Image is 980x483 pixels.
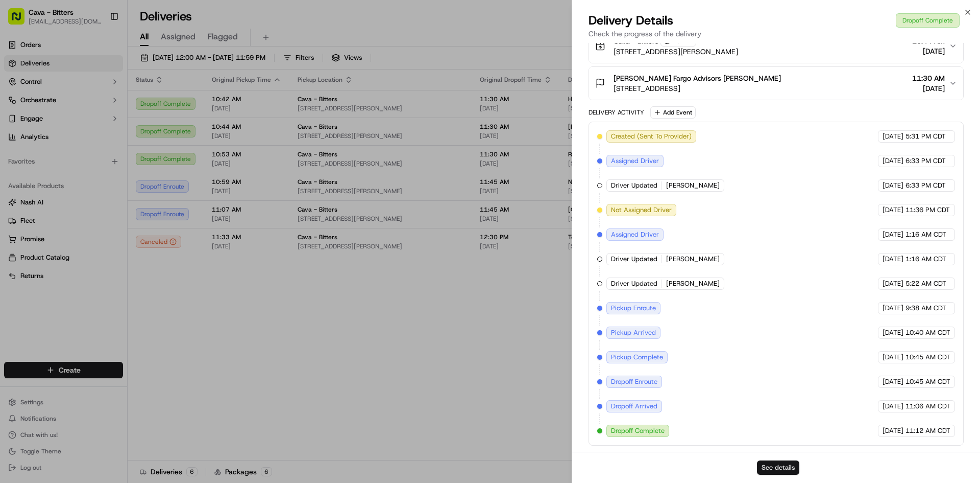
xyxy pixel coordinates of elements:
[158,131,186,143] button: See all
[611,156,659,166] span: Assigned Driver
[905,279,946,288] span: 5:22 AM CDT
[912,46,945,56] span: [DATE]
[905,156,946,166] span: 6:33 PM CDT
[10,229,18,238] div: 📗
[21,98,40,116] img: 8571987876998_91fb9ceb93ad5c398215_72.jpg
[905,230,946,239] span: 1:16 AM CDT
[883,377,903,386] span: [DATE]
[912,73,945,83] span: 11:30 AM
[27,66,184,77] input: Got a question? Start typing here...
[611,402,657,411] span: Dropoff Arrived
[589,29,963,63] button: Cava - Bitters10222[STREET_ADDRESS][PERSON_NAME]10:44 AM[DATE]
[71,158,75,167] span: •
[6,224,82,243] a: 📗Knowledge Base
[82,224,168,243] a: 💻API Documentation
[905,304,946,313] span: 9:38 AM CDT
[611,328,656,337] span: Pickup Arrived
[611,255,657,264] span: Driver Updated
[10,133,68,141] div: Past conversations
[10,41,186,57] p: Welcome 👋
[611,205,672,215] span: Not Assigned Driver
[611,230,659,239] span: Assigned Driver
[111,186,114,194] span: •
[174,101,186,113] button: Start new chat
[650,106,696,119] button: Add Event
[72,253,124,261] a: Powered byPylon
[883,402,903,411] span: [DATE]
[46,108,140,116] div: We're available if you need us!
[10,98,29,116] img: 1736555255976-a54dd68f-1ca7-489b-9aae-adbdc363a1c4
[905,255,946,264] span: 1:16 AM CDT
[883,255,903,264] span: [DATE]
[116,186,137,194] span: [DATE]
[10,176,27,196] img: Wisdom Oko
[96,228,164,239] span: API Documentation
[20,228,78,239] span: Knowledge Base
[883,279,903,288] span: [DATE]
[77,158,98,167] span: [DATE]
[912,83,945,94] span: [DATE]
[10,10,31,31] img: Nash
[883,304,903,313] span: [DATE]
[611,304,656,313] span: Pickup Enroute
[757,461,799,475] button: See details
[883,328,903,337] span: [DATE]
[905,181,946,190] span: 6:33 PM CDT
[589,67,963,100] button: [PERSON_NAME] Fargo Advisors [PERSON_NAME][STREET_ADDRESS]11:30 AM[DATE]
[86,229,94,238] div: 💻
[905,402,950,411] span: 11:06 AM CDT
[614,83,781,94] span: [STREET_ADDRESS]
[905,205,950,215] span: 11:36 PM CDT
[905,353,950,362] span: 10:45 AM CDT
[883,181,903,190] span: [DATE]
[883,156,903,166] span: [DATE]
[20,187,29,195] img: 1736555255976-a54dd68f-1ca7-489b-9aae-adbdc363a1c4
[883,230,903,239] span: [DATE]
[589,108,644,117] div: Delivery Activity
[32,158,69,167] span: Cava Bitters
[666,255,720,264] span: [PERSON_NAME]
[614,47,738,57] span: [STREET_ADDRESS][PERSON_NAME]
[905,377,950,386] span: 10:45 AM CDT
[611,377,657,386] span: Dropoff Enroute
[905,328,950,337] span: 10:40 AM CDT
[883,205,903,215] span: [DATE]
[46,98,167,108] div: Start new chat
[883,353,903,362] span: [DATE]
[666,279,720,288] span: [PERSON_NAME]
[10,149,27,165] img: Cava Bitters
[905,132,946,141] span: 5:31 PM CDT
[614,73,781,83] span: [PERSON_NAME] Fargo Advisors [PERSON_NAME]
[32,186,109,194] span: Wisdom [PERSON_NAME]
[883,132,903,141] span: [DATE]
[611,426,665,435] span: Dropoff Complete
[666,181,720,190] span: [PERSON_NAME]
[905,426,950,435] span: 11:12 AM CDT
[611,353,663,362] span: Pickup Complete
[611,181,657,190] span: Driver Updated
[883,426,903,435] span: [DATE]
[611,279,657,288] span: Driver Updated
[102,254,124,261] span: Pylon
[589,29,964,39] p: Check the progress of the delivery
[589,12,673,29] span: Delivery Details
[611,132,692,141] span: Created (Sent To Provider)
